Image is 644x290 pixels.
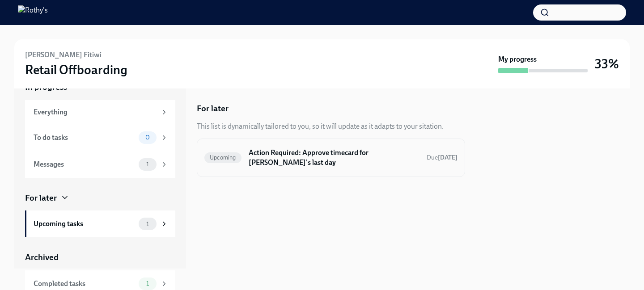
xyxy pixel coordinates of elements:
span: October 17th, 2025 12:00 [427,153,458,162]
a: Messages1 [25,151,175,178]
span: 1 [141,161,154,168]
a: For later [25,192,175,204]
span: Upcoming [204,154,241,161]
h6: Action Required: Approve timecard for [PERSON_NAME]'s last day [249,148,419,168]
strong: [DATE] [438,154,458,161]
span: 0 [140,134,155,141]
div: Messages [34,160,135,169]
img: Rothy's [18,5,48,20]
a: UpcomingAction Required: Approve timecard for [PERSON_NAME]'s last dayDue[DATE] [204,146,458,169]
span: Due [427,154,458,161]
strong: My progress [498,55,537,64]
div: For later [25,192,57,204]
span: 1 [141,221,154,227]
div: Everything [34,107,157,117]
h3: 33% [595,56,619,72]
div: To do tasks [34,133,135,143]
a: Archived [25,252,175,263]
a: To do tasks0 [25,124,175,151]
div: Upcoming tasks [34,219,135,229]
span: 1 [141,280,154,287]
a: Everything [25,100,175,124]
h6: [PERSON_NAME] Fitiwi [25,50,102,60]
div: Completed tasks [34,279,135,289]
a: Upcoming tasks1 [25,210,175,237]
div: This list is dynamically tailored to you, so it will update as it adapts to your sitation. [197,122,444,131]
h5: For later [197,103,229,114]
h3: Retail Offboarding [25,62,127,78]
